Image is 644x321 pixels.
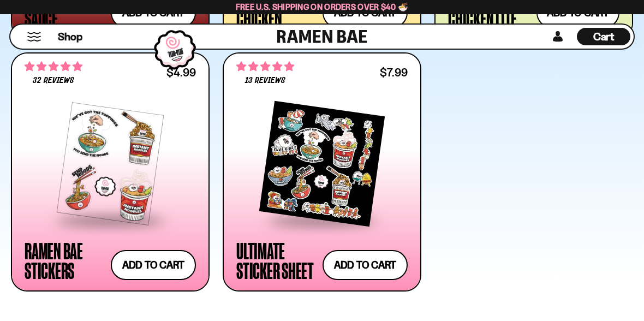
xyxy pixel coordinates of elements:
span: Shop [58,29,82,44]
div: Ramen Bae Stickers [25,241,105,280]
div: $7.99 [380,67,408,78]
span: 4.75 stars [25,60,82,74]
button: Mobile Menu Trigger [27,32,41,41]
a: Shop [58,28,82,45]
a: 5.00 stars 13 reviews $7.99 Ultimate Sticker Sheet Add to cart [223,52,421,292]
span: 32 reviews [33,76,74,85]
span: 13 reviews [245,76,285,85]
div: Cart [577,25,630,49]
div: $4.99 [166,67,196,78]
span: 5.00 stars [236,60,294,74]
button: Add to cart [111,250,196,280]
a: 4.75 stars 32 reviews $4.99 Ramen Bae Stickers Add to cart [11,52,210,292]
span: Free U.S. Shipping on Orders over $40 🍜 [236,2,409,12]
div: Ultimate Sticker Sheet [236,241,317,280]
span: Cart [593,30,615,43]
button: Add to cart [323,250,408,280]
